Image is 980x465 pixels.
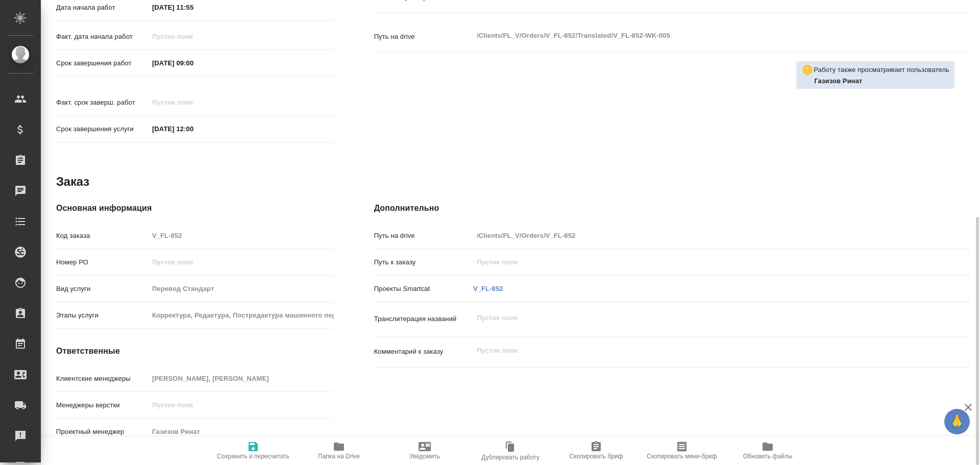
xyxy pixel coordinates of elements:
input: ✎ Введи что-нибудь [149,56,238,70]
p: Проектный менеджер [56,427,149,437]
input: Пустое поле [473,255,919,270]
p: Этапы услуги [56,310,149,321]
span: 🙏 [948,411,966,432]
input: Пустое поле [149,228,333,243]
p: Менеджеры верстки [56,400,149,410]
p: Вид услуги [56,284,149,294]
input: Пустое поле [473,228,919,243]
p: Газизов Ринат [814,76,949,86]
textarea: /Clients/FL_V/Orders/V_FL-852/Translated/V_FL-852-WK-005 [473,27,919,44]
p: Факт. срок заверш. работ [56,97,149,108]
h4: Ответственные [56,345,333,357]
p: Проекты Smartcat [374,284,473,294]
h2: Заказ [56,174,89,190]
button: Сохранить и пересчитать [210,436,296,465]
span: Уведомить [409,453,440,460]
span: Папка на Drive [318,453,360,460]
p: Номер РО [56,257,149,267]
p: Код заказа [56,231,149,241]
p: Дата начала работ [56,3,149,13]
input: Пустое поле [149,371,333,386]
p: Путь на drive [374,32,473,42]
a: V_FL-852 [473,285,503,292]
input: Пустое поле [149,308,333,323]
button: Уведомить [382,436,468,465]
input: Пустое поле [149,29,238,44]
h4: Дополнительно [374,202,969,214]
button: Обновить файлы [725,436,811,465]
span: Обновить файлы [743,453,793,460]
button: Папка на Drive [296,436,382,465]
p: Клиентские менеджеры [56,374,149,384]
input: Пустое поле [149,281,333,296]
p: Путь на drive [374,231,473,241]
b: Газизов Ринат [814,77,862,85]
button: Скопировать мини-бриф [639,436,725,465]
input: Пустое поле [149,424,333,439]
button: Дублировать работу [468,436,553,465]
input: Пустое поле [149,95,238,110]
p: Работу также просматривает пользователь [814,65,949,75]
input: Пустое поле [149,398,333,412]
button: 🙏 [944,409,970,434]
p: Путь к заказу [374,257,473,267]
p: Факт. дата начала работ [56,32,149,42]
span: Дублировать работу [481,454,540,461]
span: Сохранить и пересчитать [217,453,289,460]
input: ✎ Введи что-нибудь [149,121,238,136]
input: Пустое поле [149,255,333,270]
span: Скопировать мини-бриф [647,453,717,460]
button: Скопировать бриф [553,436,639,465]
p: Срок завершения работ [56,58,149,68]
p: Срок завершения услуги [56,124,149,134]
p: Комментарий к заказу [374,347,473,357]
span: Скопировать бриф [569,453,623,460]
h4: Основная информация [56,202,333,214]
p: Транслитерация названий [374,314,473,324]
